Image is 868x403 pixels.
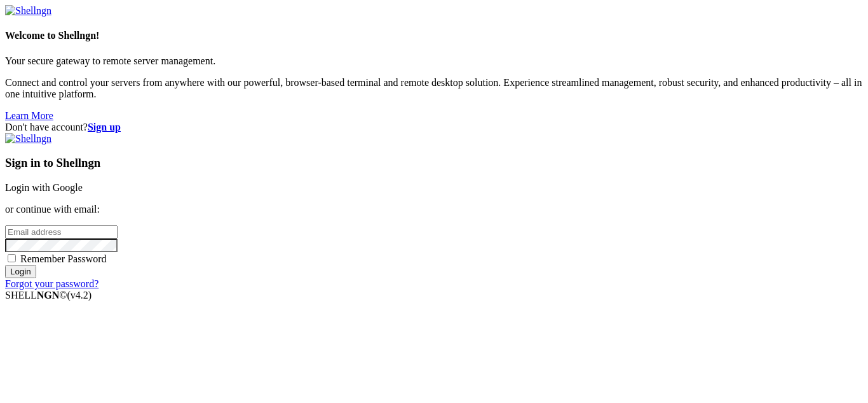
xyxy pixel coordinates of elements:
[67,290,92,300] span: 4.2.0
[5,110,53,121] a: Learn More
[5,290,92,300] span: SHELL ©
[5,122,863,133] div: Don't have account?
[5,156,863,170] h3: Sign in to Shellngn
[8,254,16,262] input: Remember Password
[5,204,863,215] p: or continue with email:
[5,133,51,145] img: Shellngn
[5,5,51,17] img: Shellngn
[5,278,98,289] a: Forgot your password?
[37,290,60,300] b: NGN
[5,30,863,41] h4: Welcome to Shellngn!
[5,225,118,239] input: Email address
[5,77,863,100] p: Connect and control your servers from anywhere with our powerful, browser-based terminal and remo...
[5,55,863,67] p: Your secure gateway to remote server management.
[5,182,83,193] a: Login with Google
[88,122,121,132] a: Sign up
[5,265,36,278] input: Login
[20,253,107,264] span: Remember Password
